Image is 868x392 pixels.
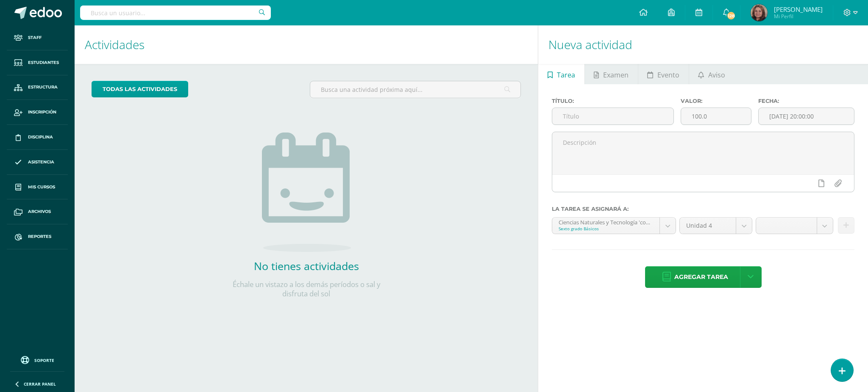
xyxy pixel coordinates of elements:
[28,233,51,240] span: Reportes
[552,108,673,124] input: Título
[28,84,58,91] span: Estructura
[28,159,54,166] span: Asistencia
[7,25,68,50] a: Staff
[80,6,271,20] input: Busca un usuario...
[686,218,729,234] span: Unidad 4
[585,64,638,84] a: Examen
[24,381,56,387] span: Cerrar panel
[559,226,653,232] div: Sexto grado Básicos
[680,218,752,234] a: Unidad 4
[7,50,68,75] a: Estudiantes
[28,208,51,215] span: Archivos
[538,64,584,84] a: Tarea
[603,65,629,85] span: Examen
[7,175,68,200] a: Mis cursos
[552,206,854,212] label: La tarea se asignará a:
[681,108,751,124] input: Puntos máximos
[751,4,768,21] img: b20be52476d037d2dd4fed11a7a31884.png
[28,34,42,41] span: Staff
[552,218,676,234] a: Ciencias Naturales y Tecnología 'compound--Ciencias Naturales y Tecnología'Sexto grado Básicos
[7,199,68,224] a: Archivos
[638,64,689,84] a: Evento
[10,354,64,365] a: Soporte
[774,13,823,20] span: Mi Perfil
[310,81,521,98] input: Busca una actividad próxima aquí...
[7,125,68,150] a: Disciplina
[548,25,858,64] h1: Nueva actividad
[222,280,391,298] p: Échale un vistazo a los demás períodos o sal y disfruta del sol
[759,108,854,124] input: Fecha de entrega
[28,109,56,116] span: Inscripción
[85,25,528,64] h1: Actividades
[34,357,54,363] span: Soporte
[674,267,728,287] span: Agregar tarea
[774,5,823,14] span: [PERSON_NAME]
[7,150,68,175] a: Asistencia
[681,98,751,104] label: Valor:
[557,65,575,85] span: Tarea
[657,65,679,85] span: Evento
[559,218,653,226] div: Ciencias Naturales y Tecnología 'compound--Ciencias Naturales y Tecnología'
[262,133,351,252] img: no_activities.png
[28,134,53,141] span: Disciplina
[7,100,68,125] a: Inscripción
[28,184,55,190] span: Mis cursos
[7,75,68,100] a: Estructura
[222,259,391,273] h2: No tienes actividades
[708,65,725,85] span: Aviso
[552,98,674,104] label: Título:
[92,81,188,97] a: todas las Actividades
[726,11,736,20] span: 128
[758,98,854,104] label: Fecha:
[689,64,734,84] a: Aviso
[7,224,68,249] a: Reportes
[28,59,59,66] span: Estudiantes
